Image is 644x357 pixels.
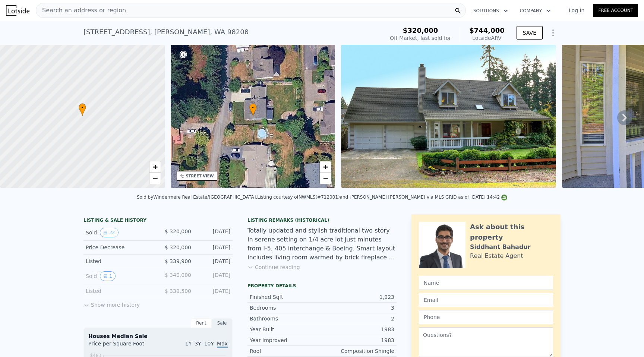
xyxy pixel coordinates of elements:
[79,104,86,111] span: •
[247,283,397,289] div: Property details
[100,271,116,281] button: View historical data
[165,288,191,294] span: $ 339,500
[204,341,214,347] span: 10Y
[322,347,394,355] div: Composition Shingle
[469,26,505,34] span: $744,000
[191,318,212,328] div: Rent
[341,45,556,188] img: Sale: 126616444 Parcel: 103849713
[86,287,152,295] div: Listed
[152,173,157,183] span: −
[322,337,394,344] div: 1983
[250,347,322,355] div: Roof
[83,298,140,309] button: Show more history
[247,226,397,262] div: Totally updated and stylish traditional two story in serene setting on 1/4 acre lot just minutes ...
[83,217,233,225] div: LISTING & SALE HISTORY
[419,310,553,324] input: Phone
[419,276,553,290] input: Name
[86,271,152,281] div: Sold
[212,318,233,328] div: Sale
[88,332,228,340] div: Houses Median Sale
[6,5,29,16] img: Lotside
[86,258,152,265] div: Listed
[250,315,322,322] div: Bathrooms
[250,337,322,344] div: Year Improved
[257,195,507,200] div: Listing courtesy of NWMLS (#712001) and [PERSON_NAME] [PERSON_NAME] via MLS GRID as of [DATE] 14:42
[501,195,507,200] img: NWMLS Logo
[165,244,191,250] span: $ 320,000
[247,263,300,271] button: Continue reading
[197,228,230,237] div: [DATE]
[249,103,257,116] div: •
[137,195,257,200] div: Sold by Windermere Real Estate/[GEOGRAPHIC_DATA] .
[197,258,230,265] div: [DATE]
[470,252,523,260] div: Real Estate Agent
[322,304,394,312] div: 3
[419,293,553,307] input: Email
[185,341,192,347] span: 1Y
[79,103,86,116] div: •
[560,7,593,14] a: Log In
[152,162,157,171] span: +
[514,4,557,18] button: Company
[100,228,118,237] button: View historical data
[165,228,191,234] span: $ 320,000
[320,173,331,184] a: Zoom out
[467,4,514,18] button: Solutions
[197,244,230,251] div: [DATE]
[217,341,228,348] span: Max
[403,26,438,34] span: $320,000
[593,4,638,17] a: Free Account
[470,243,531,252] div: Siddhant Bahadur
[149,161,161,173] a: Zoom in
[186,173,214,179] div: STREET VIEW
[469,34,505,42] div: Lotside ARV
[546,25,561,40] button: Show Options
[390,34,451,42] div: Off Market, last sold for
[250,326,322,333] div: Year Built
[197,271,230,281] div: [DATE]
[322,293,394,301] div: 1,923
[322,326,394,333] div: 1983
[86,244,152,251] div: Price Decrease
[250,304,322,312] div: Bedrooms
[86,228,152,237] div: Sold
[323,173,328,183] span: −
[165,272,191,278] span: $ 340,000
[197,287,230,295] div: [DATE]
[149,173,161,184] a: Zoom out
[517,26,543,40] button: SAVE
[165,258,191,264] span: $ 339,900
[83,27,249,37] div: [STREET_ADDRESS] , [PERSON_NAME] , WA 98208
[323,162,328,171] span: +
[195,341,201,347] span: 3Y
[470,222,553,243] div: Ask about this property
[36,6,126,15] span: Search an address or region
[247,217,397,223] div: Listing Remarks (Historical)
[320,161,331,173] a: Zoom in
[88,340,158,352] div: Price per Square Foot
[249,104,257,111] span: •
[250,293,322,301] div: Finished Sqft
[322,315,394,322] div: 2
